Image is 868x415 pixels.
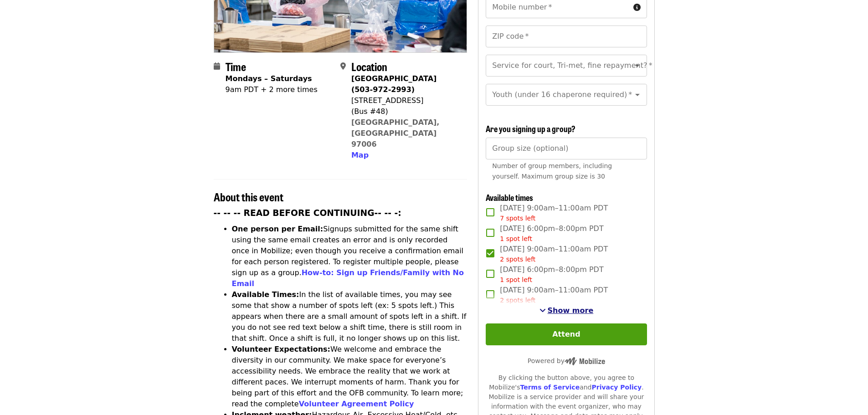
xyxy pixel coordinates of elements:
i: circle-info icon [633,3,641,12]
span: [DATE] 6:00pm–8:00pm PDT [500,264,603,285]
span: 2 spots left [500,297,535,304]
strong: One person per Email: [232,225,324,233]
div: [STREET_ADDRESS] [351,95,460,106]
a: [GEOGRAPHIC_DATA], [GEOGRAPHIC_DATA] 97006 [351,118,440,149]
li: We welcome and embrace the diversity in our community. We make space for everyone’s accessibility... [232,344,467,410]
strong: [GEOGRAPHIC_DATA] (503-972-2993) [351,74,437,94]
button: Map [351,150,369,161]
a: Volunteer Agreement Policy [299,400,414,408]
img: Powered by Mobilize [565,357,605,365]
span: Show more [548,306,594,315]
span: Time [226,58,246,74]
span: About this event [214,189,283,205]
button: Open [631,59,644,72]
a: Terms of Service [520,384,580,391]
i: calendar icon [214,62,220,71]
span: Map [351,151,369,159]
div: (Bus #48) [351,106,460,117]
li: In the list of available times, you may see some that show a number of spots left (ex: 5 spots le... [232,289,467,344]
span: Powered by [528,357,605,364]
span: 2 spots left [500,256,535,263]
span: Available times [486,191,533,203]
i: map-marker-alt icon [340,62,346,71]
a: How-to: Sign up Friends/Family with No Email [232,268,464,288]
span: 1 spot left [500,276,532,283]
span: [DATE] 6:00pm–8:00pm PDT [500,223,603,244]
button: Attend [486,323,647,345]
input: [object Object] [486,138,647,159]
strong: -- -- -- READ BEFORE CONTINUING-- -- -: [214,208,401,218]
input: ZIP code [486,26,647,47]
span: [DATE] 9:00am–11:00am PDT [500,244,608,264]
span: Number of group members, including yourself. Maximum group size is 30 [492,162,612,180]
strong: Available Times: [232,290,299,299]
div: 9am PDT + 2 more times [226,84,318,95]
li: Signups submitted for the same shift using the same email creates an error and is only recorded o... [232,224,467,289]
span: 7 spots left [500,215,535,222]
button: Open [631,88,644,101]
button: See more timeslots [539,305,594,316]
span: [DATE] 9:00am–11:00am PDT [500,285,608,305]
a: Privacy Policy [591,384,642,391]
span: Location [351,58,387,74]
span: Are you signing up a group? [486,123,575,134]
span: [DATE] 9:00am–11:00am PDT [500,203,608,223]
strong: Mondays – Saturdays [226,74,312,83]
strong: Volunteer Expectations: [232,345,331,354]
span: 1 spot left [500,235,532,242]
